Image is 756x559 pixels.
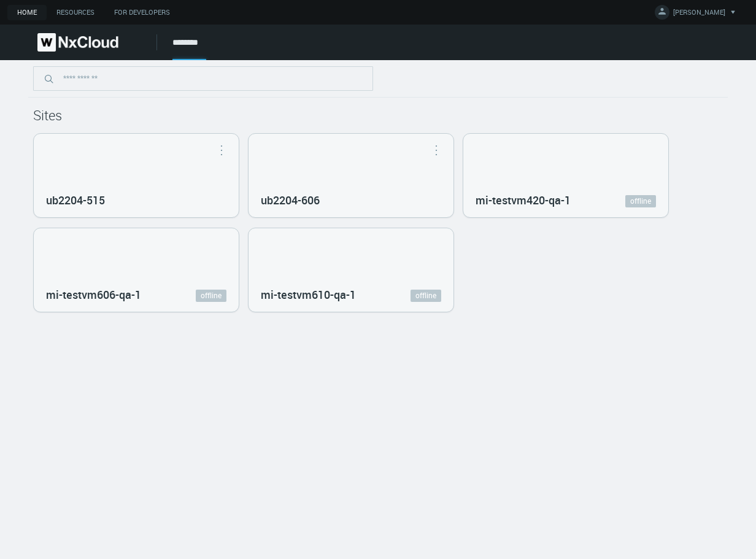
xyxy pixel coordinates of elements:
[261,287,356,302] nx-search-highlight: mi-testvm610-qa-1
[476,193,571,207] nx-search-highlight: mi-testvm420-qa-1
[47,5,104,20] a: Resources
[7,5,47,20] a: Home
[411,290,441,302] a: offline
[46,193,105,207] nx-search-highlight: ub2204-515
[196,290,226,302] a: offline
[46,287,141,302] nx-search-highlight: mi-testvm606-qa-1
[673,7,725,21] span: [PERSON_NAME]
[37,33,118,52] img: Nx Cloud logo
[261,193,320,207] nx-search-highlight: ub2204-606
[104,5,180,20] a: For Developers
[33,106,62,124] span: Sites
[625,195,656,207] a: offline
